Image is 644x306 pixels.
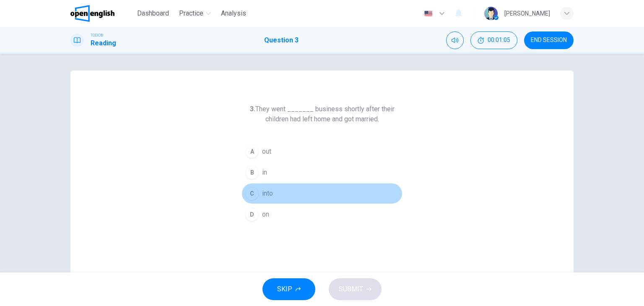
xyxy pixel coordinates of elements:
[470,31,517,49] button: 00:01:05
[91,32,103,38] span: TOEIC®
[423,10,434,17] img: en
[277,283,292,295] span: SKIP
[241,204,402,225] button: Don
[221,8,246,18] span: Analysis
[470,31,517,49] div: Hide
[262,146,271,157] span: out
[245,208,259,221] div: D
[484,7,498,20] img: Profile picture
[446,31,464,49] div: Mute
[241,141,402,162] button: Aout
[134,6,172,21] button: Dashboard
[262,188,273,199] span: into
[241,162,402,183] button: Bin
[70,5,114,22] img: OpenEnglish logo
[264,35,299,45] h1: Question 3
[250,105,255,113] strong: 3.
[176,6,214,21] button: Practice
[241,183,402,204] button: Cinto
[218,6,249,21] button: Analysis
[245,166,259,179] div: B
[524,31,574,49] button: END SESSION
[245,145,259,158] div: A
[531,37,567,44] span: END SESSION
[262,167,267,178] span: in
[70,5,134,22] a: OpenEnglish logo
[91,38,116,48] h1: Reading
[262,278,315,300] button: SKIP
[179,8,203,18] span: Practice
[504,8,550,18] div: [PERSON_NAME]
[488,37,510,44] span: 00:01:05
[262,209,269,220] span: on
[241,104,402,124] h6: They went _______ business shortly after their children had left home and got married.
[245,187,259,200] div: C
[137,8,169,18] span: Dashboard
